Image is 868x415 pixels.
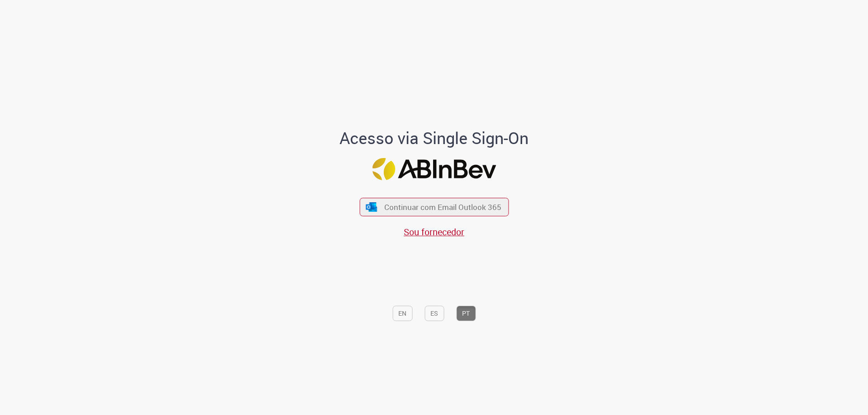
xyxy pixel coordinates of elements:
button: PT [456,306,476,321]
img: Logo ABInBev [372,158,496,180]
a: Sou fornecedor [404,226,464,238]
button: ES [425,306,444,321]
button: ícone Azure/Microsoft 360 Continuar com Email Outlook 365 [359,198,509,216]
h1: Acesso via Single Sign-On [309,129,560,147]
span: Continuar com Email Outlook 365 [384,202,501,212]
button: EN [392,306,412,321]
img: ícone Azure/Microsoft 360 [365,202,378,212]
